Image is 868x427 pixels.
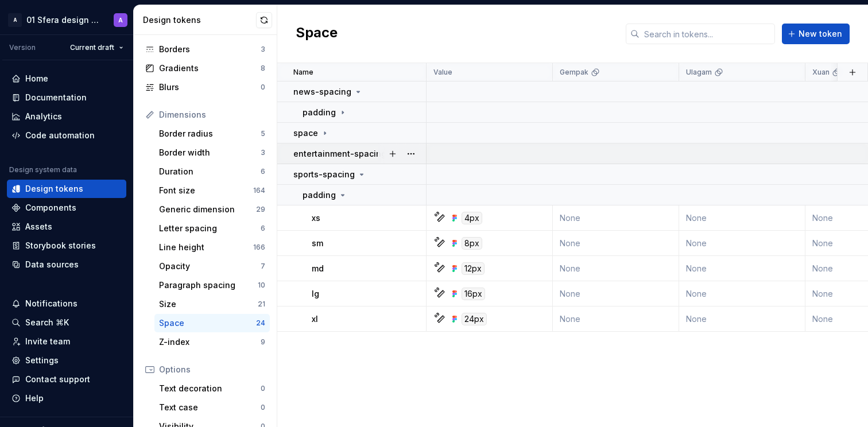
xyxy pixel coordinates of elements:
div: Code automation [25,130,95,141]
div: 7 [261,262,265,271]
a: Storybook stories [7,236,126,255]
a: Documentation [7,88,126,107]
div: Settings [25,355,59,366]
div: Analytics [25,111,62,122]
a: Duration6 [154,162,270,181]
a: Home [7,69,126,88]
td: None [553,205,679,231]
a: Line height166 [154,238,270,257]
a: Components [7,199,126,217]
p: padding [303,189,336,201]
div: Duration [159,166,261,177]
p: padding [303,107,336,118]
a: Generic dimension29 [154,200,270,219]
div: Assets [25,221,52,232]
p: Value [433,68,452,77]
div: Generic dimension [159,204,256,215]
p: xs [312,212,320,224]
div: Invite team [25,336,70,347]
a: Text case0 [154,398,270,417]
div: 4px [462,212,482,224]
div: 0 [261,83,265,92]
div: 01 Sfera design system [26,14,100,26]
div: Line height [159,242,253,253]
td: None [553,231,679,256]
a: Invite team [7,332,126,351]
p: lg [312,288,319,300]
div: 12px [462,262,485,275]
div: Options [159,364,265,375]
a: Border width3 [154,143,270,162]
td: None [679,256,805,281]
div: 5 [261,129,265,138]
div: Opacity [159,261,261,272]
a: Space24 [154,314,270,332]
a: Size21 [154,295,270,313]
p: Gempak [560,68,588,77]
td: None [679,281,805,306]
div: A [8,13,22,27]
div: 24 [256,319,265,328]
a: Design tokens [7,180,126,198]
a: Border radius5 [154,125,270,143]
div: 16px [462,288,485,300]
div: Design tokens [143,14,256,26]
div: Border radius [159,128,261,139]
div: Text case [159,402,261,413]
a: Text decoration0 [154,379,270,398]
div: Gradients [159,63,261,74]
p: sports-spacing [293,169,355,180]
div: Paragraph spacing [159,280,258,291]
div: 3 [261,45,265,54]
button: New token [782,24,850,44]
td: None [553,281,679,306]
button: Notifications [7,294,126,313]
div: Space [159,317,256,329]
div: Search ⌘K [25,317,69,328]
a: Data sources [7,255,126,274]
div: Blurs [159,81,261,93]
a: Letter spacing6 [154,219,270,238]
a: Analytics [7,107,126,126]
a: Gradients8 [141,59,270,77]
div: Dimensions [159,109,265,121]
span: Current draft [70,43,114,52]
input: Search in tokens... [640,24,775,44]
p: entertainment-spacing [293,148,386,160]
div: Components [25,202,76,214]
button: A01 Sfera design systemA [2,7,131,32]
button: Help [7,389,126,407]
div: Borders [159,44,261,55]
td: None [679,231,805,256]
a: Code automation [7,126,126,145]
p: news-spacing [293,86,351,98]
div: 8px [462,237,482,250]
div: 0 [261,403,265,412]
div: 21 [258,300,265,309]
h2: Space [296,24,338,44]
a: Font size164 [154,181,270,200]
div: Version [9,43,36,52]
p: sm [312,238,323,249]
div: 0 [261,384,265,393]
div: 24px [462,313,487,325]
p: Ulagam [686,68,712,77]
div: Font size [159,185,253,196]
div: Notifications [25,298,77,309]
div: 29 [256,205,265,214]
button: Contact support [7,370,126,389]
div: 10 [258,281,265,290]
td: None [679,306,805,332]
a: Borders3 [141,40,270,59]
p: Xuan [812,68,830,77]
div: Text decoration [159,383,261,394]
td: None [679,205,805,231]
div: Storybook stories [25,240,96,251]
span: New token [799,28,842,40]
a: Settings [7,351,126,370]
td: None [553,256,679,281]
div: 8 [261,64,265,73]
div: Documentation [25,92,87,103]
p: Name [293,68,313,77]
div: 6 [261,167,265,176]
